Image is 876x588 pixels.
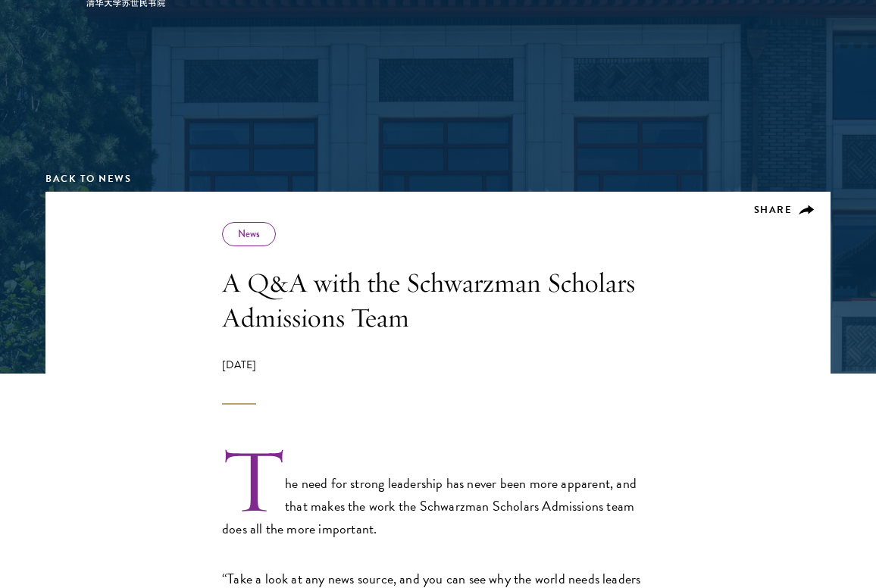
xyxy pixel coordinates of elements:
[45,171,131,186] a: Back to News
[222,450,654,540] p: The need for strong leadership has never been more apparent, and that makes the work the Schwarzm...
[222,358,654,405] div: [DATE]
[754,202,793,217] span: Share
[238,227,260,241] a: News
[754,203,815,217] button: Share
[222,265,654,335] h1: A Q&A with the Schwarzman Scholars Admissions Team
